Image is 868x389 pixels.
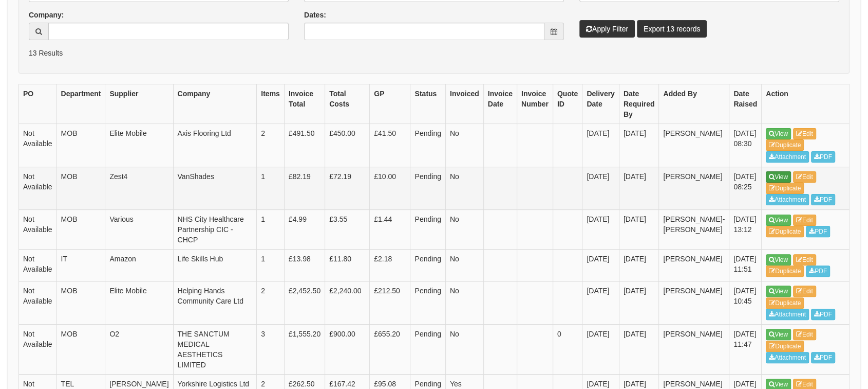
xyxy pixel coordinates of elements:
[445,123,483,167] td: No
[19,167,57,210] td: Not Available
[619,123,659,167] td: [DATE]
[793,254,816,266] a: Edit
[410,167,445,210] td: Pending
[766,171,791,183] a: View
[105,250,173,281] td: Amazon
[811,151,835,163] a: PDF
[766,286,791,297] a: View
[105,281,173,325] td: Elite Mobile
[304,10,326,20] label: Dates:
[582,167,619,210] td: [DATE]
[811,194,835,205] a: PDF
[284,167,325,210] td: £82.19
[284,123,325,167] td: £491.50
[325,210,370,250] td: £3.55
[56,84,105,123] th: Department
[729,167,762,210] td: [DATE] 08:25
[659,123,729,167] td: [PERSON_NAME]
[582,84,619,123] th: Delivery Date
[19,281,57,325] td: Not Available
[173,281,257,325] td: Helping Hands Community Care Ltd
[659,84,729,123] th: Added By
[619,84,659,123] th: Date Required By
[582,250,619,281] td: [DATE]
[729,324,762,374] td: [DATE] 11:47
[729,281,762,325] td: [DATE] 10:45
[582,281,619,325] td: [DATE]
[257,167,285,210] td: 1
[284,324,325,374] td: £1,555.20
[766,151,809,163] a: Attachment
[582,324,619,374] td: [DATE]
[582,210,619,250] td: [DATE]
[445,324,483,374] td: No
[766,341,804,352] a: Duplicate
[766,329,791,340] a: View
[619,250,659,281] td: [DATE]
[19,123,57,167] td: Not Available
[19,84,57,123] th: PO
[410,123,445,167] td: Pending
[19,250,57,281] td: Not Available
[29,10,64,20] label: Company:
[257,324,285,374] td: 3
[517,84,553,123] th: Invoice Number
[173,324,257,374] td: THE SANCTUM MEDICAL AESTHETICS LIMITED
[410,84,445,123] th: Status
[173,84,257,123] th: Company
[729,250,762,281] td: [DATE] 11:51
[806,226,830,237] a: PDF
[370,250,410,281] td: £2.18
[553,324,582,374] td: 0
[325,167,370,210] td: £72.19
[729,210,762,250] td: [DATE] 13:12
[811,352,835,363] a: PDF
[19,324,57,374] td: Not Available
[445,167,483,210] td: No
[806,266,830,277] a: PDF
[445,210,483,250] td: No
[659,167,729,210] td: [PERSON_NAME]
[483,84,517,123] th: Invoice Date
[762,84,850,123] th: Action
[325,84,370,123] th: Total Costs
[105,84,173,123] th: Supplier
[370,84,410,123] th: GP
[579,20,635,38] button: Apply Filter
[659,324,729,374] td: [PERSON_NAME]
[766,352,809,363] a: Attachment
[173,167,257,210] td: VanShades
[257,84,285,123] th: Items
[105,210,173,250] td: Various
[619,210,659,250] td: [DATE]
[619,324,659,374] td: [DATE]
[105,324,173,374] td: O2
[811,309,835,320] a: PDF
[105,167,173,210] td: Zest4
[284,84,325,123] th: Invoice Total
[619,167,659,210] td: [DATE]
[257,250,285,281] td: 1
[659,281,729,325] td: [PERSON_NAME]
[257,281,285,325] td: 2
[410,281,445,325] td: Pending
[56,167,105,210] td: MOB
[173,123,257,167] td: Axis Flooring Ltd
[370,281,410,325] td: £212.50
[793,215,816,226] a: Edit
[56,281,105,325] td: MOB
[56,210,105,250] td: MOB
[766,309,809,320] a: Attachment
[284,281,325,325] td: £2,452.50
[325,281,370,325] td: £2,240.00
[410,324,445,374] td: Pending
[325,324,370,374] td: £900.00
[29,48,839,58] p: 13 Results
[370,167,410,210] td: £10.00
[257,123,285,167] td: 2
[56,250,105,281] td: IT
[766,183,804,194] a: Duplicate
[284,250,325,281] td: £13.98
[619,281,659,325] td: [DATE]
[56,324,105,374] td: MOB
